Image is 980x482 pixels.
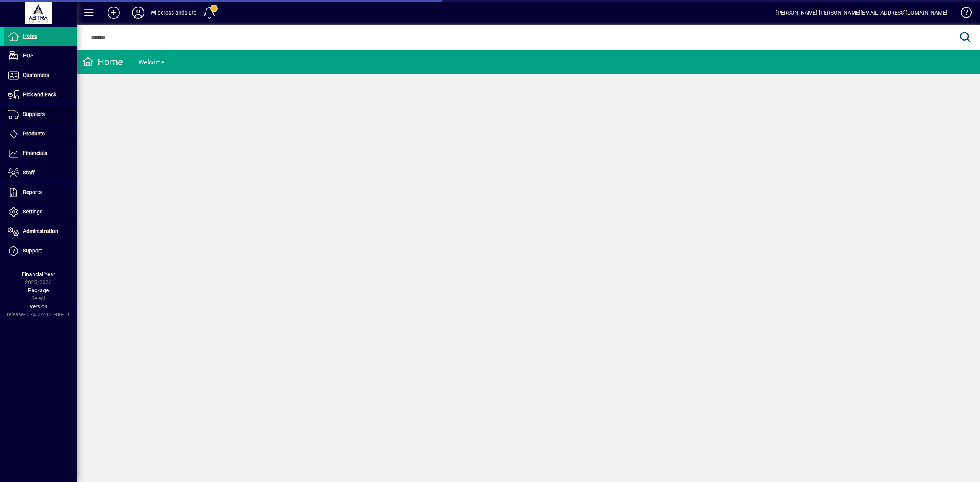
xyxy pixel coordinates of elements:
[4,144,77,163] a: Financials
[776,7,947,19] div: [PERSON_NAME] [PERSON_NAME][EMAIL_ADDRESS][DOMAIN_NAME]
[23,248,42,254] span: Support
[23,111,45,117] span: Suppliers
[23,150,47,156] span: Financials
[126,6,150,20] button: Profile
[23,33,37,39] span: Home
[4,66,77,85] a: Customers
[4,124,77,143] a: Products
[150,7,197,19] div: Wildcrosslands Ltd
[4,202,77,221] a: Settings
[23,91,56,98] span: Pick and Pack
[23,208,42,215] span: Settings
[4,222,77,241] a: Administration
[22,271,55,277] span: Financial Year
[23,130,45,137] span: Products
[101,6,126,20] button: Add
[4,163,77,182] a: Staff
[139,56,164,68] div: Welcome
[29,303,47,309] span: Version
[23,72,49,78] span: Customers
[28,287,49,293] span: Package
[23,169,35,176] span: Staff
[23,189,42,195] span: Reports
[4,183,77,202] a: Reports
[4,241,77,261] a: Support
[82,56,123,68] div: Home
[4,85,77,104] a: Pick and Pack
[23,228,58,234] span: Administration
[4,105,77,124] a: Suppliers
[955,2,970,26] a: Knowledge Base
[23,52,33,59] span: POS
[4,46,77,65] a: POS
